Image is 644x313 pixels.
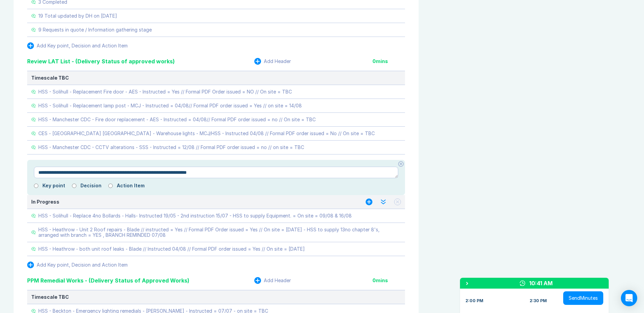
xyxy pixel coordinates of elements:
label: Key point [42,183,65,188]
button: SendMinutes [563,291,603,305]
div: CES - [GEOGRAPHIC_DATA] [GEOGRAPHIC_DATA] - Warehouse lights - MCJ/HSS - Instructed 04/08 // Form... [38,131,375,136]
div: Add Header [264,59,291,64]
div: Add Key point, Decision and Action Item [37,262,128,268]
label: Action Item [117,183,145,188]
div: Open Intercom Messenger [621,290,637,306]
button: Add Key point, Decision and Action Item [27,262,128,268]
div: Add Key point, Decision and Action Item [37,43,128,48]
div: HSS - Manchester CDC - Fire door replacement - AES - Instructed = 04/08// Formal PDF order issued... [38,117,316,122]
div: In Progress [31,199,352,205]
button: Add Header [254,277,291,284]
div: HSS - Solihull - Replace 4no Bollards - Halls- Instructed 19/05 - 2nd instruction 15/07 - HSS to ... [38,213,352,218]
button: Add Header [254,58,291,65]
div: 0 mins [372,59,405,64]
div: HSS - Heathrow - both unit roof leaks - Blade // Instructed 04/08 // Formal PDF order issued = Ye... [38,246,305,252]
div: HSS - Solihull - Replacement lamp post - MCJ - Instructed = 04/08// Formal PDF order issued = Yes... [38,103,302,108]
div: Review LAT List - (Delivery Status of approved works) [27,57,175,65]
div: 10:41 AM [529,279,553,287]
button: Add Key point, Decision and Action Item [27,42,128,49]
div: Add Header [264,278,291,283]
div: 2:00 PM [465,298,483,304]
div: Timescale TBC [31,75,401,81]
div: 0 mins [372,278,405,283]
div: 19 Total updated by DH on [DATE] [38,13,117,19]
div: HSS - Solihull - Replacement Fire door - AES - Instructed = Yes // Formal PDF Order issued = NO /... [38,89,292,95]
div: 2:30 PM [530,298,547,304]
div: HSS - Manchester CDC - CCTV alterations - SSS - Instructed = 12/08 // Formal PDF order issued = n... [38,145,304,150]
div: HSS - Heathrow - Unit 2 Roof repairs - Blade // instructed = Yes // Formal PDF Order issued = Yes... [38,227,401,238]
div: Timescale TBC [31,294,401,300]
div: 9 Requests in quote / Information gathering stage [38,27,152,33]
div: PPM Remedial Works - (Delivery Status of Approved Works) [27,276,189,285]
label: Decision [80,183,102,188]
